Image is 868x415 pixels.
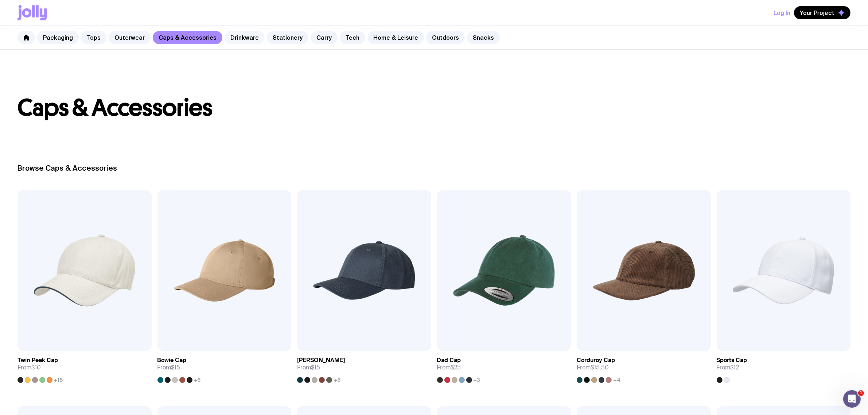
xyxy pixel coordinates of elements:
span: Your Project [800,9,834,16]
button: Your Project [794,6,851,19]
h3: Bowie Cap [157,357,187,364]
h3: [PERSON_NAME] [297,357,345,364]
a: Carry [311,31,338,44]
h1: Caps & Accessories [17,96,851,120]
span: From [717,364,739,371]
a: [PERSON_NAME]From$15+6 [297,351,431,383]
span: $15 [171,364,180,371]
a: Tops [81,31,106,44]
span: From [297,364,320,371]
a: Packaging [37,31,79,44]
a: Twin Peak CapFrom$10+16 [17,351,152,383]
a: Snacks [467,31,500,44]
span: $15.50 [591,364,609,371]
span: +4 [613,377,620,383]
iframe: Intercom live chat [843,390,861,408]
span: From [437,364,461,371]
span: 1 [858,390,864,396]
a: Sports CapFrom$12 [717,351,851,383]
span: $10 [31,364,41,371]
h3: Twin Peak Cap [17,357,58,364]
span: From [157,364,180,371]
a: Home & Leisure [367,31,424,44]
a: Bowie CapFrom$15+6 [157,351,292,383]
span: $25 [451,364,461,371]
a: Dad CapFrom$25+3 [437,351,571,383]
a: Caps & Accessories [153,31,222,44]
span: $12 [731,364,739,371]
h2: Browse Caps & Accessories [17,164,851,172]
h3: Sports Cap [717,357,747,364]
a: Stationery [267,31,308,44]
span: +16 [54,377,63,383]
h3: Corduroy Cap [577,357,615,364]
a: Corduroy CapFrom$15.50+4 [577,351,711,383]
span: From [577,364,609,371]
span: +6 [194,377,201,383]
a: Outdoors [426,31,465,44]
button: Log In [774,6,790,19]
a: Drinkware [225,31,265,44]
h3: Dad Cap [437,357,461,364]
span: $15 [311,364,320,371]
span: +6 [334,377,340,383]
span: From [17,364,41,371]
a: Tech [340,31,365,44]
a: Outerwear [109,31,151,44]
span: +3 [474,377,480,383]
